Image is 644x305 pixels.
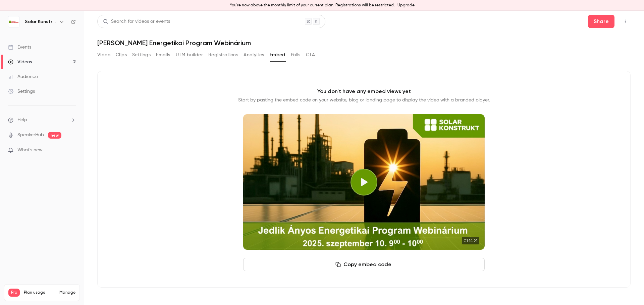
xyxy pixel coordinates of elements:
[8,289,20,297] span: Pro
[620,16,631,27] button: Top Bar Actions
[306,50,315,60] button: CTA
[8,73,38,80] div: Audience
[59,290,75,295] a: Manage
[208,50,238,60] button: Registrations
[238,97,490,103] p: Start by pasting the embed code on your website, blog or landing page to display the video with a...
[156,50,170,60] button: Emails
[25,18,56,25] h6: Solar Konstrukt Kft.
[132,50,151,60] button: Settings
[97,50,110,60] button: Video
[243,114,485,250] section: Cover
[317,87,411,95] p: You don't have any embed views yet
[351,169,377,196] button: Play video
[270,50,285,60] button: Embed
[48,132,61,139] span: new
[291,50,301,60] button: Polls
[243,258,485,271] button: Copy embed code
[116,50,127,60] button: Clips
[176,50,203,60] button: UTM builder
[8,88,35,95] div: Settings
[97,39,631,47] h1: [PERSON_NAME] Energetikai Program Webinárium
[8,117,76,124] li: help-dropdown-opener
[462,237,479,244] time: 01:14:21
[24,290,55,295] span: Plan usage
[17,132,44,139] a: SpeakerHub
[103,18,170,25] div: Search for videos or events
[588,15,614,28] button: Share
[8,59,32,65] div: Videos
[17,147,43,154] span: What's new
[17,117,27,124] span: Help
[397,3,415,8] a: Upgrade
[244,50,264,60] button: Analytics
[8,16,19,27] img: Solar Konstrukt Kft.
[8,44,31,51] div: Events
